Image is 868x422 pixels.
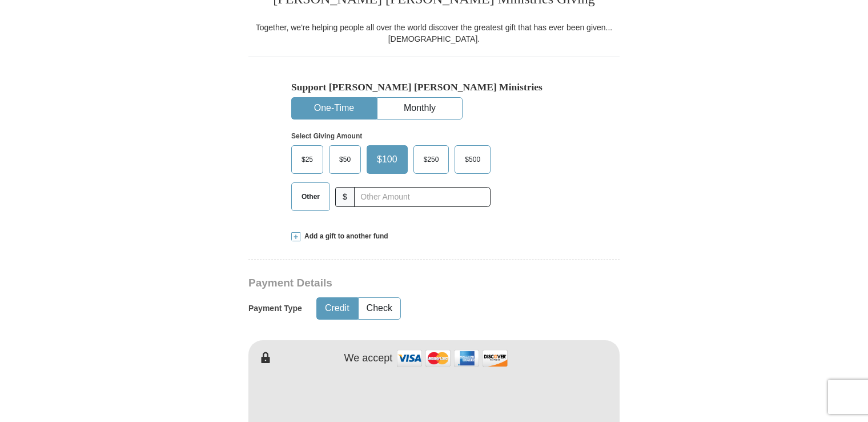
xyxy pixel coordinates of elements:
span: $250 [418,151,445,168]
button: Credit [317,298,357,319]
strong: Select Giving Amount [291,132,362,140]
button: Monthly [377,98,462,119]
span: $50 [333,151,356,168]
button: Check [359,298,400,319]
span: Add a gift to another fund [300,232,388,241]
h4: We accept [344,352,393,365]
h5: Support [PERSON_NAME] [PERSON_NAME] Ministries [291,81,577,93]
button: One-Time [292,98,376,119]
span: $25 [296,151,319,168]
span: Other [296,188,325,205]
span: $500 [459,151,486,168]
div: Together, we're helping people all over the world discover the greatest gift that has ever been g... [248,22,620,45]
span: $100 [371,151,403,168]
h3: Payment Details [248,277,540,290]
h5: Payment Type [248,304,302,313]
img: credit cards accepted [395,346,509,371]
input: Other Amount [354,187,491,207]
span: $ [335,187,355,207]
